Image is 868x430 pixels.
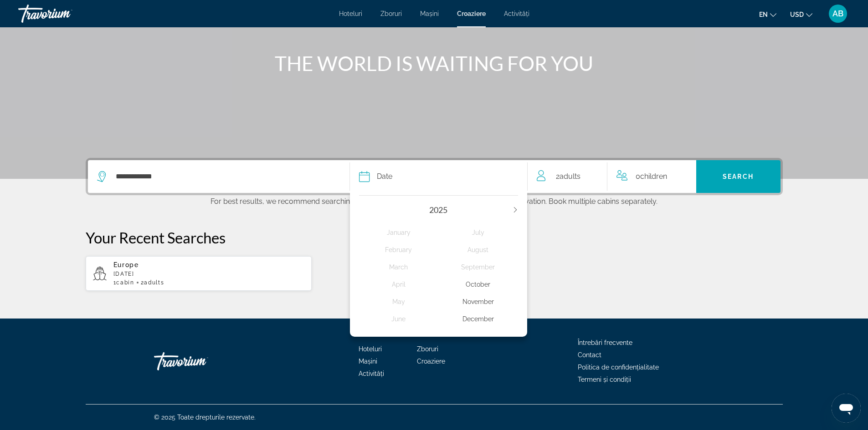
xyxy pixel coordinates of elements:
button: Search [696,160,781,193]
a: Zboruri [380,10,402,17]
span: Adults [144,279,164,286]
span: 1 [113,279,134,286]
button: Select august 2025 [438,241,518,258]
button: Next year [513,207,518,213]
button: Select june 2025 [359,310,439,328]
button: Meniu utilizator [826,4,850,23]
button: Select october 2025 [438,276,518,293]
span: 2025 [429,205,447,215]
a: Du-te acasă [154,348,245,375]
div: November [438,293,518,310]
a: Travorium [18,2,109,25]
span: 2 [141,279,164,286]
button: Previous year [359,207,365,213]
a: Întrebări frecvente [578,339,632,346]
span: cabin [116,279,134,286]
a: Mașini [420,10,439,17]
button: Select february 2025 [359,241,439,258]
span: 2 [556,170,580,183]
button: Schimbați limba [759,8,776,21]
span: Children [640,172,667,181]
span: Date [377,170,392,183]
a: Hoteluri [359,345,382,353]
font: © 2025 Toate drepturile rezervate. [154,414,256,421]
button: Schimbați moneda [790,8,812,21]
button: Select november 2025 [438,293,518,310]
input: Select cruise destination [115,170,336,183]
button: Select april 2025 [359,276,439,293]
iframe: Buton lansare fereastră mesagerie [832,394,861,423]
button: Select march 2025 [359,258,439,276]
button: Select december 2025 [438,310,518,328]
span: Adults [560,172,580,181]
p: [DATE] [113,271,305,277]
span: 0 [636,170,667,183]
font: en [759,11,768,18]
button: Select july 2025 [438,224,518,241]
span: Europe [113,261,139,268]
font: AB [832,9,843,18]
p: For best results, we recommend searching for a maximum of 4 occupants at a time, per reservation.... [86,195,783,206]
div: Search widget [88,160,781,193]
a: Activități [359,370,384,377]
font: USD [790,11,804,18]
button: Select september 2025 [438,258,518,276]
a: Hoteluri [339,10,362,17]
a: Termeni și condiții [578,376,631,383]
button: Select january 2025 [359,224,439,241]
a: Mașini [359,358,377,365]
a: Croaziere [457,10,486,17]
a: Croaziere [417,358,445,365]
button: Select may 2025 [359,293,439,310]
a: Contact [578,351,601,359]
div: Date picker [350,191,527,337]
button: Select cruise date [359,160,518,193]
button: Travelers: 2 adults, 0 children [528,160,696,193]
a: Zboruri [417,345,438,353]
a: Activități [504,10,529,17]
p: Your Recent Searches [86,228,783,247]
span: Search [723,173,754,180]
h1: THE WORLD IS WAITING FOR YOU [263,51,605,75]
button: Europe[DATE]1cabin2Adults [86,256,312,291]
div: October [438,276,518,293]
div: December [438,311,518,327]
a: Politica de confidențialitate [578,364,659,371]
